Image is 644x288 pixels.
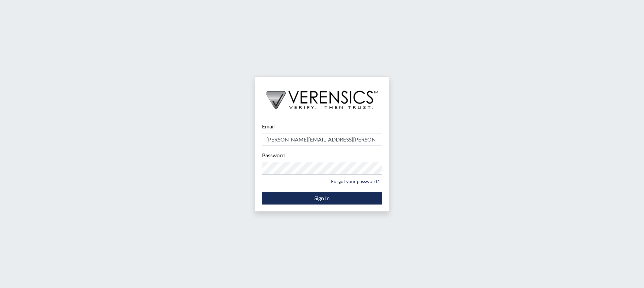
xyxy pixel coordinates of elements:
input: Email [262,133,382,146]
img: logo-wide-black.2aad4157.png [255,77,389,116]
label: Email [262,122,275,130]
a: Forgot your password? [328,176,382,186]
button: Sign In [262,192,382,205]
label: Password [262,151,285,159]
